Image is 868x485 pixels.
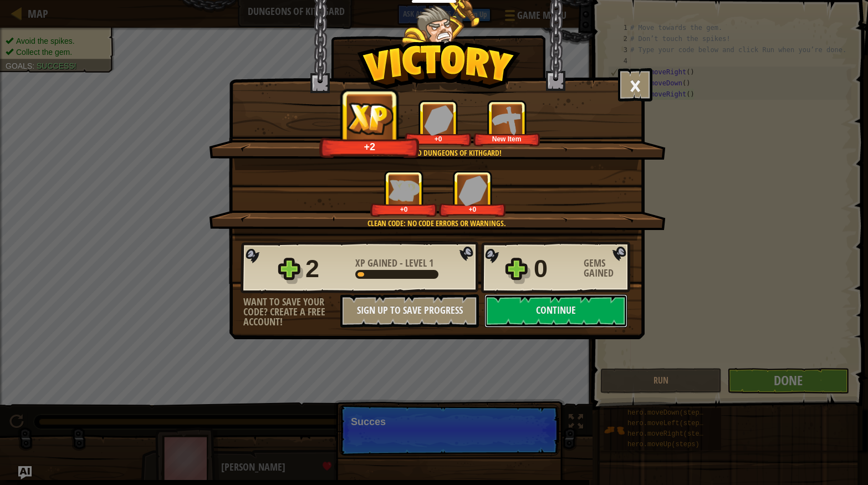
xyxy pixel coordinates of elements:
div: 0 [534,251,577,287]
img: XP Gained [345,101,395,135]
img: Gems Gained [458,175,487,206]
div: - [355,258,433,268]
div: +0 [372,205,435,213]
div: +0 [441,205,504,213]
img: New Item [492,105,522,135]
span: XP Gained [355,256,400,270]
img: Victory [357,41,520,96]
div: 2 [305,251,349,287]
div: New Item [476,135,538,143]
div: Clean code: no code errors or warnings. [262,218,611,229]
span: Level [403,256,429,270]
div: +0 [407,135,469,143]
img: XP Gained [389,180,420,201]
img: Gems Gained [424,105,453,135]
div: +2 [323,140,417,153]
button: Continue [484,294,627,328]
div: Want to save your code? Create a free account! [243,297,340,327]
div: Gems Gained [584,258,634,278]
button: Sign Up to Save Progress [340,294,479,328]
button: × [618,68,652,101]
span: 1 [429,256,433,270]
div: You completed Dungeons of Kithgard! [262,147,611,159]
